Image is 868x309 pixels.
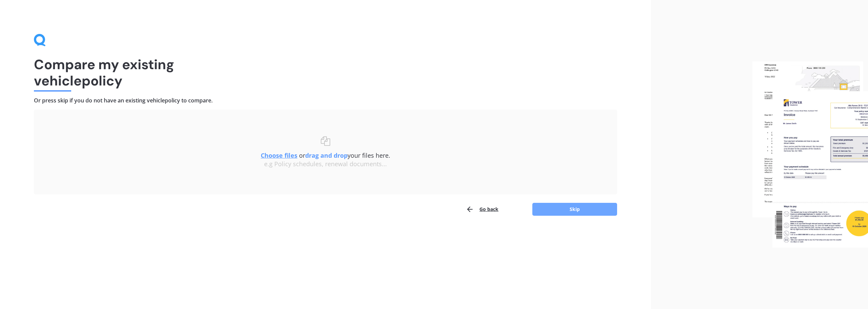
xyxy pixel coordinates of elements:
[261,151,297,159] u: Choose files
[34,97,617,104] h4: Or press skip if you do not have an existing vehicle policy to compare.
[305,151,348,159] b: drag and drop
[47,160,604,168] div: e.g Policy schedules, renewal documents...
[466,202,498,216] button: Go back
[532,203,617,216] button: Skip
[261,151,390,159] span: or your files here.
[752,61,868,248] img: files.webp
[34,56,617,89] h1: Compare my existing vehicle policy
